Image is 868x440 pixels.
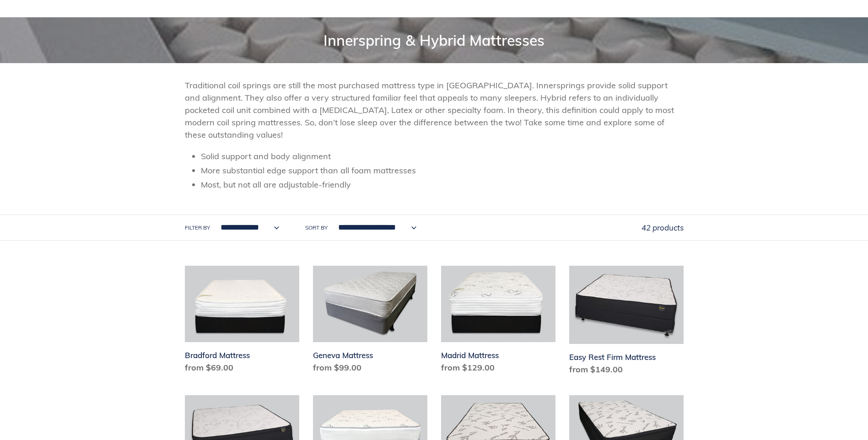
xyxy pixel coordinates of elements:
li: More substantial edge support than all foam mattresses [201,164,684,177]
li: Most, but not all are adjustable-friendly [201,178,684,191]
span: Innerspring & Hybrid Mattresses [323,31,545,49]
a: Geneva Mattress [313,266,427,377]
span: 42 products [642,223,684,232]
a: Bradford Mattress [185,266,299,377]
label: Sort by [305,224,328,232]
li: Solid support and body alignment [201,150,684,162]
p: Traditional coil springs are still the most purchased mattress type in [GEOGRAPHIC_DATA]. Innersp... [185,79,684,141]
label: Filter by [185,224,210,232]
a: Madrid Mattress [441,266,555,377]
a: Easy Rest Firm Mattress [569,266,684,379]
